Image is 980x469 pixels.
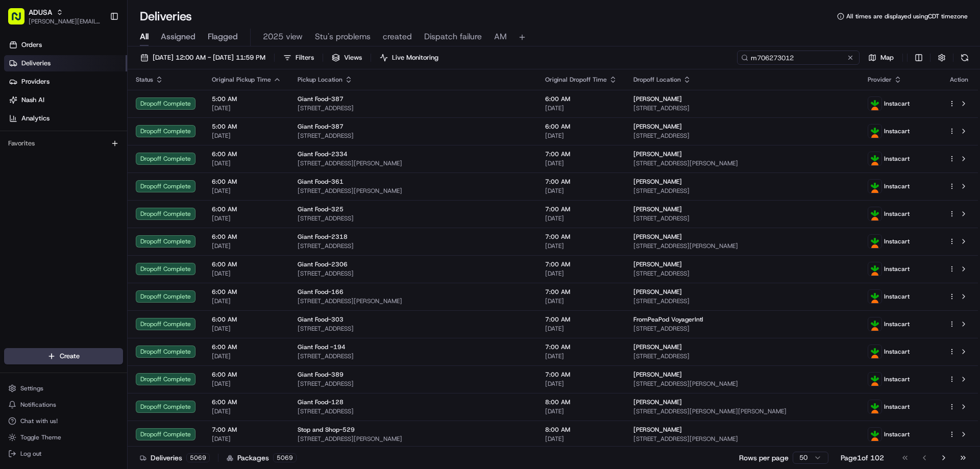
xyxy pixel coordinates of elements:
span: [STREET_ADDRESS] [633,104,852,112]
span: 7:00 AM [545,288,617,296]
span: Instacart [884,348,910,356]
span: [PERSON_NAME] [633,205,682,213]
span: Instacart [884,127,910,135]
span: [STREET_ADDRESS] [633,297,852,305]
span: [DATE] [212,325,281,333]
img: profile_instacart_ahold_partner.png [868,345,881,358]
span: Giant Food-2334 [298,150,348,158]
span: [DATE] [212,187,281,195]
img: profile_instacart_ahold_partner.png [868,180,881,193]
span: Nash AI [21,95,44,105]
span: [DATE] [545,352,617,360]
div: Action [948,76,970,84]
a: Powered byPylon [72,172,124,181]
span: 6:00 AM [212,315,281,324]
span: Views [344,53,362,62]
span: [STREET_ADDRESS] [298,407,529,415]
span: [DATE] [212,352,281,360]
span: [DATE] [545,380,617,388]
img: profile_instacart_ahold_partner.png [868,290,881,303]
img: profile_instacart_ahold_partner.png [868,262,881,276]
div: Start new chat [35,97,167,108]
span: 7:00 AM [545,205,617,213]
span: [DATE] [212,407,281,415]
div: Deliveries [140,453,210,463]
div: Favorites [4,135,123,152]
span: 8:00 AM [545,398,617,406]
span: Dispatch failure [424,31,482,43]
a: Deliveries [4,55,127,71]
span: Original Pickup Time [212,76,271,84]
span: ADUSA [29,7,52,17]
span: Analytics [21,114,50,123]
a: Nash AI [4,92,127,108]
span: Instacart [884,375,910,383]
span: Status [136,76,153,84]
img: profile_instacart_ahold_partner.png [868,400,881,413]
span: Giant Food-325 [298,205,344,213]
span: 6:00 AM [212,205,281,213]
img: profile_instacart_ahold_partner.png [868,207,881,220]
span: 6:00 AM [212,260,281,268]
span: [PERSON_NAME] [633,371,682,379]
span: [PERSON_NAME][EMAIL_ADDRESS][PERSON_NAME][DOMAIN_NAME] [29,17,102,26]
span: 5:00 AM [212,122,281,131]
div: Packages [227,453,297,463]
div: We're available if you need us! [35,108,129,116]
span: [DATE] [212,132,281,140]
span: Orders [21,40,42,50]
span: Providers [21,77,50,86]
span: 6:00 AM [212,233,281,241]
span: Instacart [884,430,910,438]
span: [PERSON_NAME] [633,426,682,434]
a: 💻API Documentation [82,144,168,162]
span: Create [60,352,80,361]
span: 6:00 AM [212,343,281,351]
button: Log out [4,447,123,461]
a: 📗Knowledge Base [6,144,82,162]
span: [STREET_ADDRESS][PERSON_NAME][PERSON_NAME] [633,407,852,415]
span: [DATE] 12:00 AM - [DATE] 11:59 PM [153,53,265,62]
span: 6:00 AM [212,288,281,296]
span: Deliveries [21,59,51,68]
span: Live Monitoring [392,53,438,62]
span: [DATE] [545,214,617,223]
span: Giant Food-2306 [298,260,348,268]
button: Views [327,51,366,65]
span: 7:00 AM [545,233,617,241]
div: 📗 [10,149,18,157]
span: 5:00 AM [212,95,281,103]
span: [PERSON_NAME] [633,178,682,186]
span: [DATE] [545,159,617,167]
span: [STREET_ADDRESS][PERSON_NAME] [298,297,529,305]
img: Nash [10,10,31,31]
span: All [140,31,149,43]
span: Assigned [161,31,195,43]
button: Live Monitoring [375,51,443,65]
span: Giant Food-389 [298,371,344,379]
span: Instacart [884,100,910,108]
img: profile_instacart_ahold_partner.png [868,125,881,138]
img: profile_instacart_ahold_partner.png [868,152,881,165]
span: [DATE] [545,104,617,112]
span: Instacart [884,265,910,273]
span: Filters [296,53,314,62]
span: [DATE] [545,132,617,140]
span: [PERSON_NAME] [633,95,682,103]
span: Dropoff Location [633,76,681,84]
span: [DATE] [212,159,281,167]
a: Orders [4,37,127,53]
img: profile_instacart_ahold_partner.png [868,97,881,110]
span: [STREET_ADDRESS][PERSON_NAME] [633,380,852,388]
a: Analytics [4,110,127,127]
span: [STREET_ADDRESS] [633,269,852,278]
span: 7:00 AM [545,150,617,158]
span: [DATE] [212,297,281,305]
span: 6:00 AM [212,150,281,158]
span: Instacart [884,155,910,163]
span: Original Dropoff Time [545,76,607,84]
span: FromPeaPod VoyagerIntl [633,315,703,324]
button: Toggle Theme [4,430,123,445]
span: [DATE] [212,269,281,278]
span: [STREET_ADDRESS] [633,352,852,360]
